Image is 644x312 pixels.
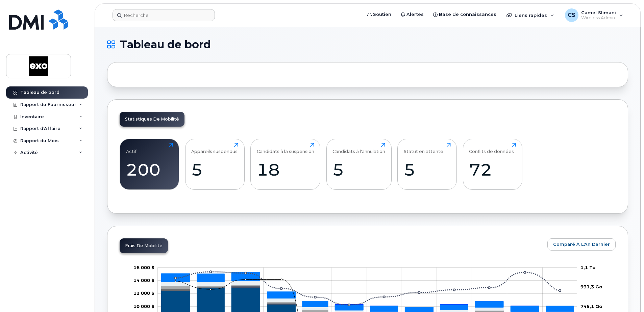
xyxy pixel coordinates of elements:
div: 18 [257,160,314,180]
div: Appareils suspendus [191,143,238,154]
div: 200 [126,160,173,180]
tspan: 12 000 $ [133,290,154,296]
tspan: 1,1 To [580,265,596,270]
tspan: 745,1 Go [580,304,602,309]
div: 72 [469,160,516,180]
tspan: 10 000 $ [133,304,154,309]
g: 0 $ [133,278,154,283]
a: Statut en attente5 [404,143,451,186]
div: Actif [126,143,137,154]
tspan: 14 000 $ [133,278,154,283]
a: Candidats à l'annulation5 [332,143,385,186]
button: Comparé à l'An Dernier [547,238,616,251]
div: Conflits de données [469,143,514,154]
a: Conflits de données72 [469,143,516,186]
div: 5 [332,160,385,180]
div: Candidats à l'annulation [332,143,385,154]
span: Comparé à l'An Dernier [553,241,610,248]
a: Appareils suspendus5 [191,143,238,186]
div: 5 [404,160,451,180]
a: Actif200 [126,143,173,186]
tspan: 931,3 Go [580,284,602,289]
a: Candidats à la suspension18 [257,143,314,186]
span: Tableau de bord [120,40,211,50]
div: Candidats à la suspension [257,143,314,154]
g: 0 $ [133,265,154,270]
g: 0 $ [133,290,154,296]
g: 0 $ [133,304,154,309]
div: Statut en attente [404,143,443,154]
div: 5 [191,160,238,180]
tspan: 16 000 $ [133,265,154,270]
